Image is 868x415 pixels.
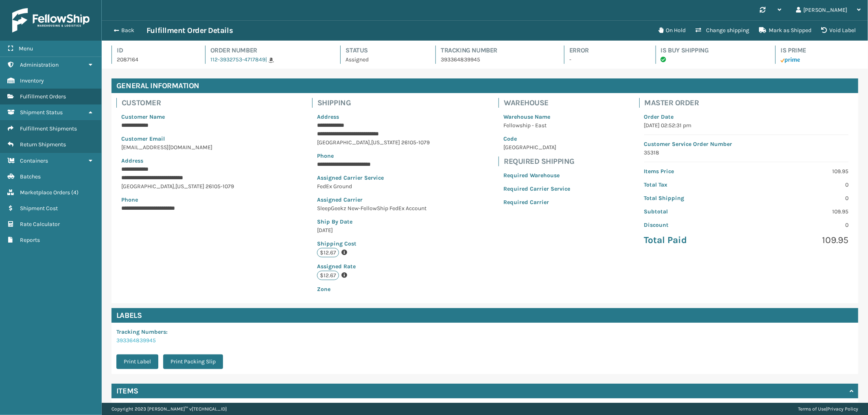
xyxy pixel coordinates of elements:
[798,406,826,412] a: Terms of Use
[163,354,223,369] button: Print Packing Slip
[504,156,575,166] h4: Required Shipping
[658,27,663,33] i: On Hold
[644,140,849,148] p: Customer Service Order Number
[401,139,430,146] span: 26105-1079
[174,183,175,190] span: ,
[759,27,766,33] i: Mark as Shipped
[695,27,701,33] i: Change shipping
[20,61,59,68] span: Administration
[20,205,58,212] span: Shipment Cost
[265,56,267,63] span: |
[751,180,848,189] p: 0
[644,221,741,229] p: Discount
[317,196,430,204] p: Assigned Carrier
[751,167,848,176] p: 109.95
[503,198,570,206] p: Required Carrier
[20,125,77,132] span: Fulfillment Shipments
[116,354,158,369] button: Print Label
[751,234,848,246] p: 109.95
[317,182,430,191] p: FedEx Ground
[644,180,741,189] p: Total Tax
[317,152,430,160] p: Phone
[644,148,849,157] p: 35318
[175,183,204,190] span: [US_STATE]
[317,285,430,293] p: Zone
[317,113,339,120] span: Address
[821,27,827,33] i: VOIDLABEL
[751,207,848,216] p: 109.95
[751,194,848,202] p: 0
[12,8,90,33] img: logo
[644,121,849,130] p: [DATE] 02:52:31 pm
[112,78,858,93] h4: General Information
[644,207,741,216] p: Subtotal
[644,194,741,202] p: Total Shipping
[210,56,265,63] a: 112-3932753-4717849
[503,113,570,121] p: Warehouse Name
[265,56,274,63] a: |
[121,183,174,190] span: [GEOGRAPHIC_DATA]
[644,113,849,121] p: Order Date
[146,26,233,35] h3: Fulfillment Order Details
[317,271,339,280] p: $12.67
[20,109,63,116] span: Shipment Status
[569,55,641,64] p: -
[317,226,430,235] p: [DATE]
[117,46,190,55] h4: Id
[371,139,400,146] span: [US_STATE]
[116,328,168,335] span: Tracking Numbers :
[503,143,570,152] p: [GEOGRAPHIC_DATA]
[503,121,570,130] p: Fellowship - East
[19,45,33,52] span: Menu
[644,234,741,246] p: Total Paid
[112,308,858,323] h4: Labels
[20,157,48,164] span: Containers
[317,174,430,182] p: Assigned Carrier Service
[206,183,234,190] span: 26105-1079
[827,406,858,412] a: Privacy Policy
[317,204,430,213] p: SleepGeekz New-FellowShip FedEx Account
[441,55,549,64] p: 393364839945
[20,93,66,100] span: Fulfillment Orders
[754,22,816,39] button: Mark as Shipped
[116,386,138,396] h4: Items
[20,237,40,243] span: Reports
[370,139,371,146] span: ,
[504,98,575,108] h4: Warehouse
[121,196,243,204] p: Phone
[20,141,66,148] span: Return Shipments
[645,98,854,108] h4: Master Order
[317,139,370,146] span: [GEOGRAPHIC_DATA]
[345,46,421,55] h4: Status
[691,22,754,39] button: Change shipping
[317,217,430,226] p: Ship By Date
[751,221,848,229] p: 0
[317,262,430,271] p: Assigned Rate
[317,248,339,257] p: $12.67
[503,185,570,193] p: Required Carrier Service
[20,173,41,180] span: Batches
[816,22,861,39] button: Void Label
[20,189,70,196] span: Marketplace Orders
[116,337,156,344] a: 393364839945
[345,55,421,64] p: Assigned
[122,98,248,108] h4: Customer
[441,46,549,55] h4: Tracking Number
[121,113,243,121] p: Customer Name
[661,46,761,55] h4: Is Buy Shipping
[317,239,430,248] p: Shipping Cost
[71,189,79,196] span: ( 4 )
[121,157,143,164] span: Address
[112,403,227,415] p: Copyright 2023 [PERSON_NAME]™ v [TECHNICAL_ID]
[121,143,243,152] p: [EMAIL_ADDRESS][DOMAIN_NAME]
[654,22,691,39] button: On Hold
[569,46,641,55] h4: Error
[317,98,435,108] h4: Shipping
[20,77,44,84] span: Inventory
[781,46,858,55] h4: Is Prime
[210,46,326,55] h4: Order Number
[644,167,741,176] p: Items Price
[109,27,146,34] button: Back
[117,55,190,64] p: 2087164
[798,403,858,415] div: |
